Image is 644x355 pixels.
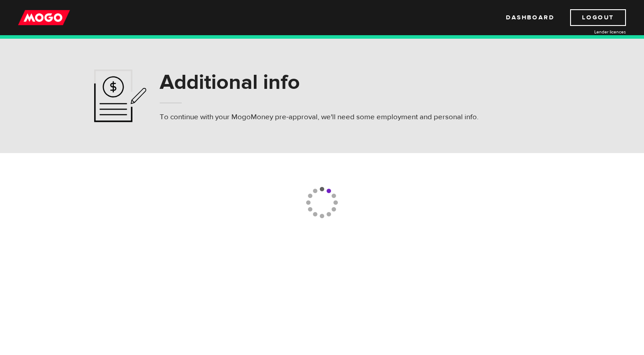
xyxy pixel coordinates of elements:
[94,70,146,122] img: application-ef4f7aff46a5c1a1d42a38d909f5b40b.svg
[18,9,70,26] img: mogo_logo-11ee424be714fa7cbb0f0f49df9e16ec.png
[160,112,479,122] p: To continue with your MogoMoney pre-approval, we'll need some employment and personal info.
[570,9,626,26] a: Logout
[306,153,339,252] img: loading-colorWheel_medium.gif
[506,9,554,26] a: Dashboard
[560,29,626,35] a: Lender licences
[160,71,479,94] h1: Additional info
